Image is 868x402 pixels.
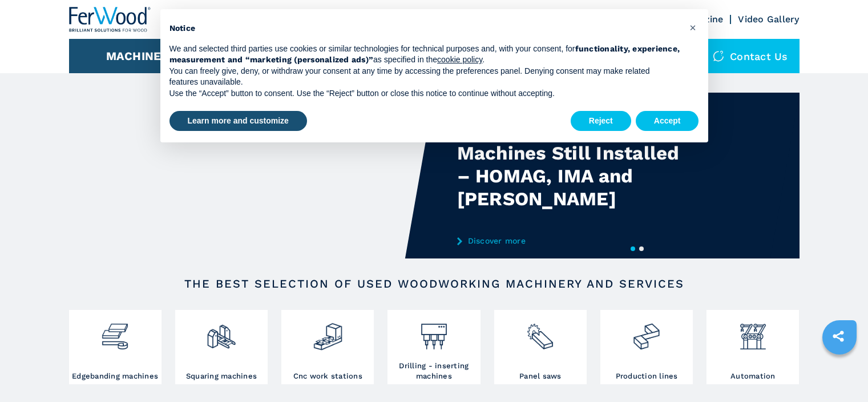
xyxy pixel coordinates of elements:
strong: functionality, experience, measurement and “marketing (personalized ads)” [169,44,680,65]
button: Reject [571,111,631,132]
h3: Panel saws [519,371,562,381]
button: Machines [106,49,169,63]
button: Learn more and customize [169,111,307,132]
a: Squaring machines [175,310,268,384]
a: cookie policy [437,55,482,64]
img: centro_di_lavoro_cnc_2.png [313,313,343,352]
a: Cnc work stations [281,310,374,384]
span: × [689,21,696,34]
h3: Squaring machines [186,371,257,381]
h2: Notice [169,23,681,34]
button: 2 [639,246,644,251]
img: sezionatrici_2.png [525,313,555,352]
button: 1 [631,246,635,251]
img: automazione.png [738,313,768,352]
img: linee_di_produzione_2.png [631,313,661,352]
div: Contact us [701,39,800,73]
a: Production lines [600,310,693,384]
a: Discover more [457,236,681,245]
a: Panel saws [494,310,587,384]
h3: Edgebanding machines [72,371,158,381]
button: Accept [636,111,699,132]
p: You can freely give, deny, or withdraw your consent at any time by accessing the preferences pane... [169,66,681,88]
img: bordatrici_1.png [100,313,130,352]
a: Video Gallery [738,14,799,25]
a: sharethis [824,322,853,351]
img: Ferwood [69,7,151,32]
button: Close this notice [684,18,703,37]
h3: Production lines [616,371,678,381]
a: Drilling - inserting machines [387,310,480,384]
img: foratrici_inseritrici_2.png [419,313,449,352]
p: Use the “Accept” button to consent. Use the “Reject” button or close this notice to continue with... [169,88,681,99]
h3: Automation [730,371,776,381]
a: Edgebanding machines [69,310,162,384]
a: Automation [706,310,799,384]
img: Contact us [713,50,724,62]
img: squadratrici_2.png [206,313,236,352]
h3: Cnc work stations [293,371,362,381]
p: We and selected third parties use cookies or similar technologies for technical purposes and, wit... [169,43,681,66]
h2: The best selection of used woodworking machinery and services [106,277,763,290]
h3: Drilling - inserting machines [390,361,477,381]
video: Your browser does not support the video tag. [69,93,434,258]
